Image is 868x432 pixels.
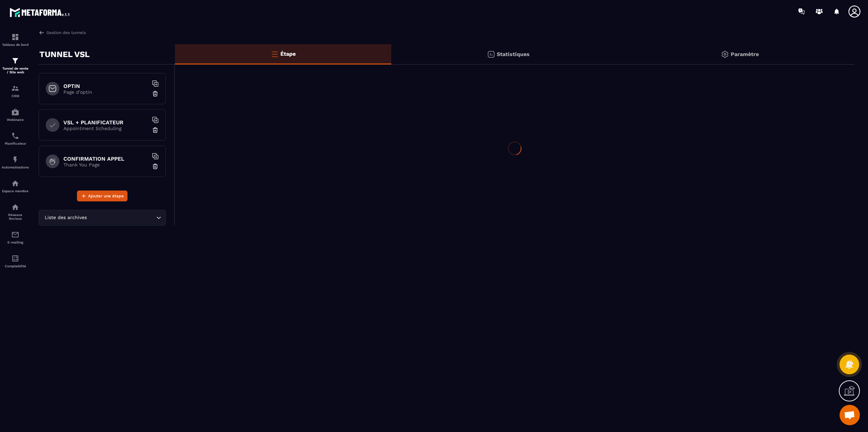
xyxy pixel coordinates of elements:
img: automations [11,108,19,116]
h6: OPTIN [63,83,148,89]
input: Search for option [88,214,155,221]
img: formation [11,33,19,41]
p: Étape [280,51,296,57]
p: CRM [2,94,29,98]
a: formationformationTunnel de vente / Site web [2,52,29,79]
a: schedulerschedulerPlanificateur [2,127,29,150]
a: accountantaccountantComptabilité [2,249,29,273]
img: formation [11,84,19,92]
a: automationsautomationsEspace membre [2,174,29,198]
p: Planificateur [2,142,29,145]
h6: CONFIRMATION APPEL [63,156,148,162]
img: logo [9,6,71,18]
p: Webinaire [2,118,29,122]
img: trash [152,163,159,170]
a: Gestion des tunnels [39,30,86,36]
img: bars-o.4a397970.svg [271,50,279,58]
p: Automatisations [2,165,29,169]
p: Thank You Page [63,162,148,167]
img: automations [11,179,19,187]
p: Statistiques [497,51,530,57]
div: Search for option [39,210,166,226]
button: Ajouter une étape [77,191,127,201]
h6: VSL + PLANIFICATEUR [63,119,148,126]
a: automationsautomationsAutomatisations [2,150,29,174]
p: Réseaux Sociaux [2,213,29,220]
img: setting-gr.5f69749f.svg [721,50,729,58]
img: arrow [39,30,45,36]
a: automationsautomationsWebinaire [2,103,29,127]
p: Paramètre [731,51,759,57]
a: formationformationCRM [2,79,29,103]
span: Liste des archives [43,214,88,221]
a: formationformationTableau de bord [2,28,29,52]
span: Ajouter une étape [88,193,124,199]
img: email [11,231,19,239]
p: Page d'optin [63,89,148,95]
p: Espace membre [2,189,29,193]
p: E-mailing [2,240,29,244]
img: trash [152,127,159,133]
a: Mở cuộc trò chuyện [840,405,860,425]
img: automations [11,156,19,164]
img: accountant [11,254,19,263]
p: Tunnel de vente / Site web [2,67,29,74]
img: trash [152,90,159,97]
a: social-networksocial-networkRéseaux Sociaux [2,198,29,226]
p: Tableau de bord [2,43,29,47]
p: Appointment Scheduling [63,126,148,131]
img: scheduler [11,132,19,140]
img: formation [11,57,19,65]
img: social-network [11,203,19,211]
a: emailemailE-mailing [2,226,29,249]
img: stats.20deebd0.svg [487,50,495,58]
p: TUNNEL VSL [39,48,90,61]
p: Comptabilité [2,264,29,268]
